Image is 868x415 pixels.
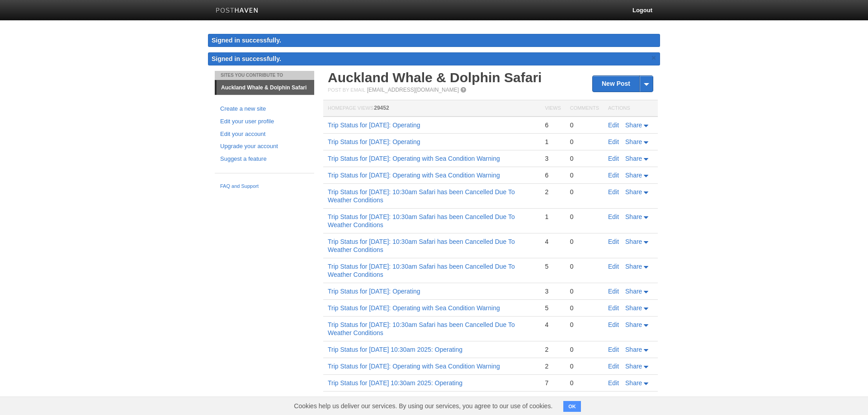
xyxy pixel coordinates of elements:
a: Edit your user profile [220,117,309,126]
div: 0 [570,345,599,354]
span: 29452 [374,105,389,111]
span: Share [625,155,642,162]
span: Share [625,138,642,145]
div: 3 [545,287,561,295]
a: Edit [608,288,619,295]
div: 5 [545,304,561,312]
div: 0 [570,213,599,221]
div: 6 [545,171,561,179]
span: Share [625,238,642,245]
div: 3 [545,154,561,163]
div: 4 [545,321,561,329]
a: Edit [608,363,619,370]
a: New Post [593,76,653,92]
a: Edit [608,155,619,162]
a: Trip Status for [DATE]: Operating [328,288,420,295]
div: 0 [570,262,599,270]
a: Edit [608,121,619,129]
a: Trip Status for [DATE]: Operating with Sea Condition Warning [328,304,500,312]
a: Edit your account [220,130,309,139]
div: 0 [570,304,599,312]
div: 2 [545,345,561,354]
div: 1 [545,138,561,146]
span: Share [625,288,642,295]
a: Trip Status for [DATE]: Operating [328,121,420,129]
a: Edit [608,263,619,270]
div: 0 [570,121,599,129]
a: Trip Status for [DATE]: Operating with Sea Condition Warning [328,172,500,179]
div: 0 [570,396,599,404]
a: Edit [608,379,619,387]
a: Edit [608,238,619,245]
th: Comments [566,100,604,117]
a: [EMAIL_ADDRESS][DOMAIN_NAME] [367,87,459,93]
div: 0 [570,188,599,196]
a: Trip Status for [DATE] 10:30am 2025: Operating [328,346,462,353]
div: 0 [570,362,599,370]
div: 0 [570,154,599,163]
span: Share [625,363,642,370]
span: Share [625,321,642,328]
span: Share [625,346,642,353]
a: Edit [608,213,619,220]
div: 0 [570,321,599,329]
div: 1 [545,213,561,221]
a: Trip Status for [DATE]: Operating [328,138,420,145]
button: OK [563,401,581,412]
a: Trip Status for [DATE]: 10:30am Safari has been Cancelled Due To Weather Conditions [328,263,515,278]
th: Homepage Views [323,100,540,117]
span: Share [625,213,642,220]
span: Share [625,172,642,179]
a: Auckland Whale & Dolphin Safari [328,70,542,85]
a: Trip Status for [DATE]: 10:30am Safari has been Cancelled Due To Weather Conditions [328,396,515,411]
div: 0 [570,238,599,246]
a: Trip Status for [DATE]: Operating with Sea Condition Warning [328,363,500,370]
div: 0 [570,138,599,146]
span: Share [625,379,642,387]
a: Trip Status for [DATE]: 10:30am Safari has been Cancelled Due To Weather Conditions [328,188,515,204]
a: Create a new site [220,104,309,114]
span: Share [625,263,642,270]
a: Edit [608,321,619,328]
a: Edit [608,188,619,196]
span: Post by Email [328,87,365,93]
a: Trip Status for [DATE] 10:30am 2025: Operating [328,379,462,387]
div: 6 [545,121,561,129]
div: 0 [570,287,599,295]
div: 2 [545,362,561,370]
div: 0 [570,171,599,179]
span: Share [625,396,642,403]
div: Signed in successfully. [208,34,660,47]
div: 0 [570,379,599,387]
div: 7 [545,379,561,387]
span: Share [625,121,642,129]
a: Trip Status for [DATE]: Operating with Sea Condition Warning [328,155,500,162]
a: Trip Status for [DATE]: 10:30am Safari has been Cancelled Due To Weather Conditions [328,213,515,228]
img: Posthaven-bar [216,8,259,14]
a: Upgrade your account [220,142,309,151]
th: Views [540,100,565,117]
span: Share [625,188,642,196]
a: Edit [608,396,619,403]
div: 2 [545,188,561,196]
a: Trip Status for [DATE]: 10:30am Safari has been Cancelled Due To Weather Conditions [328,321,515,336]
div: 4 [545,238,561,246]
a: Auckland Whale & Dolphin Safari [217,80,314,95]
th: Actions [604,100,658,117]
span: Signed in successfully. [212,55,281,62]
a: Edit [608,304,619,312]
a: × [650,52,658,64]
div: 3 [545,396,561,404]
a: Edit [608,346,619,353]
a: Edit [608,172,619,179]
a: Edit [608,138,619,145]
li: Sites You Contribute To [215,71,314,80]
a: FAQ and Support [220,182,309,191]
a: Trip Status for [DATE]: 10:30am Safari has been Cancelled Due To Weather Conditions [328,238,515,253]
div: 5 [545,262,561,270]
span: Share [625,304,642,312]
a: Suggest a feature [220,154,309,164]
span: Cookies help us deliver our services. By using our services, you agree to our use of cookies. [285,397,561,415]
